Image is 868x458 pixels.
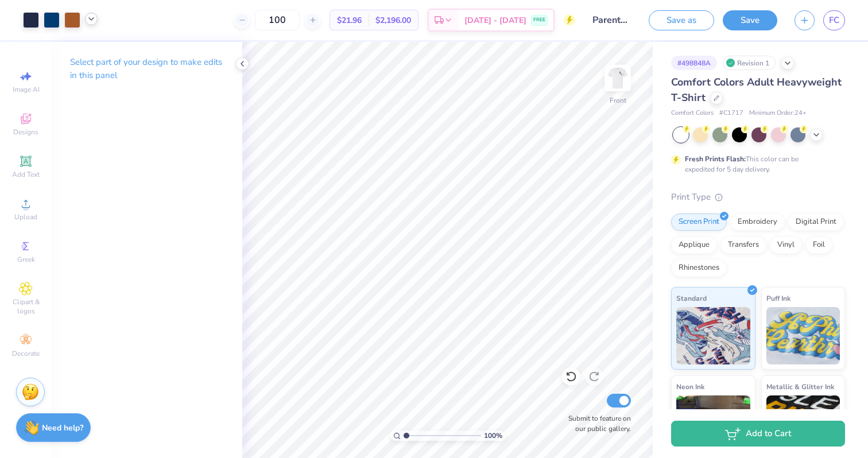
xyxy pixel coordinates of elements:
[766,381,834,393] span: Metallic & Glitter Ink
[671,259,727,277] div: Rhinestones
[730,214,785,231] div: Embroidery
[829,14,839,27] span: FC
[676,307,750,364] img: Standard
[719,108,743,118] span: # C1717
[255,10,300,30] input: – –
[12,170,40,179] span: Add Text
[562,413,631,434] label: Submit to feature on our public gallery.
[610,95,626,106] div: Front
[671,56,717,70] div: # 498848A
[14,212,37,222] span: Upload
[676,292,707,304] span: Standard
[766,395,840,453] img: Metallic & Glitter Ink
[42,422,83,433] strong: Need help?
[13,85,40,94] span: Image AI
[770,236,802,254] div: Vinyl
[823,10,845,30] a: FC
[649,10,714,30] button: Save as
[671,421,845,447] button: Add to Cart
[6,297,46,316] span: Clipart & logos
[464,14,526,26] span: [DATE] - [DATE]
[766,307,840,364] img: Puff Ink
[337,14,362,26] span: $21.96
[13,127,38,137] span: Designs
[766,292,790,304] span: Puff Ink
[723,56,776,70] div: Revision 1
[671,236,717,254] div: Applique
[720,236,766,254] div: Transfers
[671,191,845,204] div: Print Type
[606,67,629,90] img: Front
[375,14,411,26] span: $2,196.00
[676,395,750,453] img: Neon Ink
[671,214,727,231] div: Screen Print
[70,56,224,82] p: Select part of your design to make edits in this panel
[723,10,777,30] button: Save
[671,75,842,104] span: Comfort Colors Adult Heavyweight T-Shirt
[805,236,832,254] div: Foil
[484,430,502,441] span: 100 %
[533,16,545,24] span: FREE
[676,381,704,393] span: Neon Ink
[749,108,807,118] span: Minimum Order: 24 +
[671,108,714,118] span: Comfort Colors
[12,349,40,358] span: Decorate
[17,255,35,264] span: Greek
[788,214,844,231] div: Digital Print
[685,154,746,164] strong: Fresh Prints Flash:
[685,154,826,174] div: This color can be expedited for 5 day delivery.
[584,9,640,32] input: Untitled Design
